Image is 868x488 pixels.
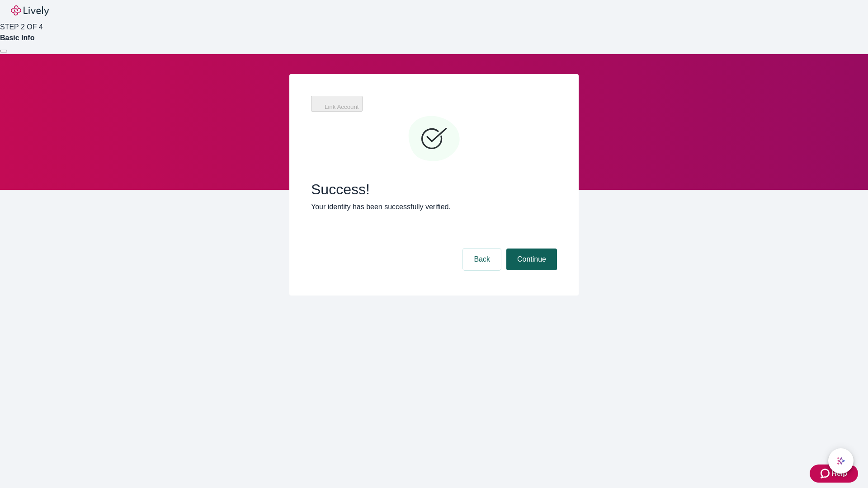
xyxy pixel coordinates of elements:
[836,456,845,465] svg: Lively AI Assistant
[828,448,854,474] button: chat
[311,202,557,212] p: Your identity has been successfully verified.
[463,249,501,270] button: Back
[506,249,557,270] button: Continue
[11,5,49,16] img: Lively
[831,468,847,479] span: Help
[311,96,363,112] button: Link Account
[810,465,858,483] button: Zendesk support iconHelp
[311,181,557,198] span: Success!
[407,112,461,166] svg: Checkmark icon
[821,468,831,479] svg: Zendesk support icon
